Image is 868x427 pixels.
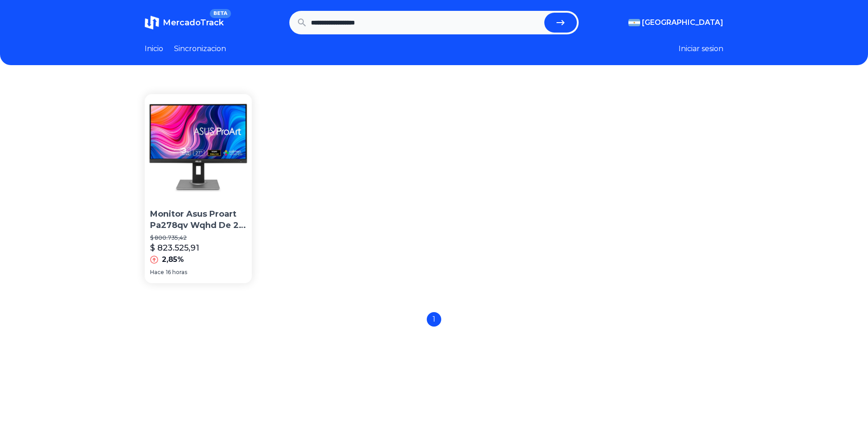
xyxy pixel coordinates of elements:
p: 2,85% [162,254,184,265]
img: Monitor Asus Proart Pa278qv Wqhd De 27 (2560 X 100%) [145,94,252,201]
span: Hace [150,269,164,276]
button: [GEOGRAPHIC_DATA] [628,17,723,28]
p: Monitor Asus Proart Pa278qv Wqhd De 27 (2560 X 100%) [150,209,246,231]
a: MercadoTrackBETA [145,15,224,30]
a: Monitor Asus Proart Pa278qv Wqhd De 27 (2560 X 100%)Monitor Asus Proart Pa278qv Wqhd De 27 (2560 ... [145,94,252,283]
p: $ 800.735,42 [150,234,246,242]
img: MercadoTrack [145,15,159,30]
span: BETA [210,9,231,18]
span: MercadoTrack [163,18,224,28]
a: Inicio [145,43,163,54]
span: [GEOGRAPHIC_DATA] [642,17,723,28]
button: Iniciar sesion [679,43,723,54]
img: Argentina [628,19,640,26]
p: $ 823.525,91 [150,242,199,254]
a: Sincronizacion [174,43,226,54]
span: 16 horas [166,269,187,276]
